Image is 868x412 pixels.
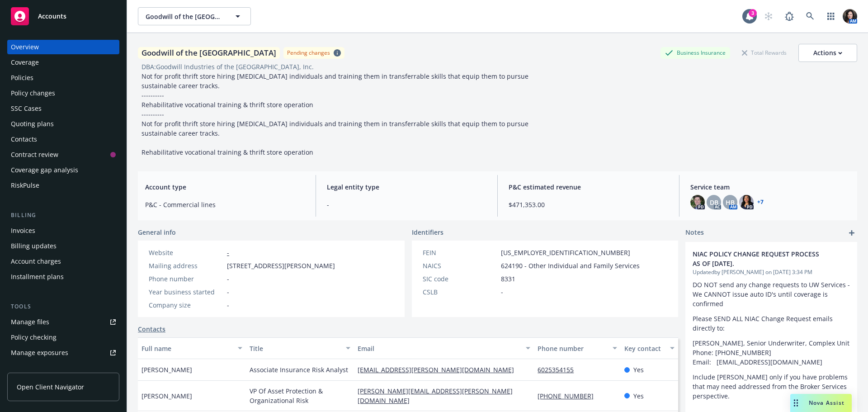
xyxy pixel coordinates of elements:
span: [PERSON_NAME] [142,391,192,401]
div: Actions [813,44,842,62]
span: Pending changes [283,47,344,58]
div: Website [149,248,223,257]
a: Policy changes [7,86,119,100]
a: Start snowing [759,7,778,25]
a: Billing updates [7,239,119,253]
a: Manage files [7,315,119,329]
span: 8331 [501,274,515,284]
div: 3 [749,9,757,17]
a: Account charges [7,254,119,269]
a: 6025354155 [538,365,581,374]
div: Mailing address [149,261,223,270]
p: DO NOT send any change requests to UW Services - We CANNOT issue auto ID's until coverage is conf... [693,280,850,308]
a: Coverage gap analysis [7,163,119,177]
div: CSLB [423,287,497,297]
div: Goodwill of the [GEOGRAPHIC_DATA] [138,47,280,59]
p: Please SEND ALL NIAC Change Request emails directly to: [693,314,850,333]
a: Contacts [138,324,165,334]
button: Key contact [621,337,678,359]
div: Installment plans [11,270,64,284]
div: Company size [149,300,223,310]
span: Nova Assist [809,399,844,407]
a: Search [801,7,819,25]
div: Manage files [11,315,49,329]
div: Contract review [11,147,58,162]
p: Include [PERSON_NAME] only if you have problems that may need addressed from the Broker Services ... [693,372,850,401]
div: Email [358,344,520,353]
a: Manage certificates [7,361,119,375]
a: - [227,248,229,257]
span: Accounts [38,13,66,20]
div: Invoices [11,223,35,238]
a: add [846,227,857,238]
div: Drag to move [790,394,802,412]
span: Service team [690,182,850,192]
button: Email [354,337,534,359]
a: Invoices [7,223,119,238]
span: Yes [633,391,644,401]
span: Account type [145,182,305,192]
div: Policy changes [11,86,55,100]
div: Account charges [11,254,61,269]
div: Contacts [11,132,37,147]
div: Manage certificates [11,361,70,375]
button: Actions [798,44,857,62]
img: photo [843,9,857,24]
div: DBA: Goodwill Industries of the [GEOGRAPHIC_DATA], Inc. [142,62,314,71]
p: [PERSON_NAME], Senior Underwriter, Complex Unit Phone: [PHONE_NUMBER] Email: [EMAIL_ADDRESS][DOMA... [693,338,850,367]
span: - [501,287,503,297]
div: Overview [11,40,39,54]
div: Full name [142,344,232,353]
div: Title [250,344,340,353]
span: NIAC POLICY CHANGE REQUEST PROCESS AS OF [DATE]. [693,249,826,268]
a: Manage exposures [7,346,119,360]
div: Pending changes [287,49,330,57]
a: SSC Cases [7,101,119,116]
div: FEIN [423,248,497,257]
div: Coverage [11,55,39,70]
span: - [327,200,486,209]
button: Nova Assist [790,394,852,412]
span: HB [726,198,735,207]
a: Switch app [822,7,840,25]
button: Goodwill of the [GEOGRAPHIC_DATA] [138,7,251,25]
span: $471,353.00 [509,200,668,209]
div: Phone number [538,344,607,353]
img: photo [739,195,754,209]
span: Not for profit thrift store hiring [MEDICAL_DATA] individuals and training them in transferrable ... [142,72,530,156]
a: [PERSON_NAME][EMAIL_ADDRESS][PERSON_NAME][DOMAIN_NAME] [358,387,513,405]
button: Full name [138,337,246,359]
span: [US_EMPLOYER_IDENTIFICATION_NUMBER] [501,248,630,257]
div: Business Insurance [660,47,730,58]
span: Legal entity type [327,182,486,192]
a: Contacts [7,132,119,147]
span: [STREET_ADDRESS][PERSON_NAME] [227,261,335,270]
span: Updated by [PERSON_NAME] on [DATE] 3:34 PM [693,268,850,276]
div: Quoting plans [11,117,54,131]
div: Manage exposures [11,346,68,360]
span: DB [710,198,718,207]
a: Contract review [7,147,119,162]
span: P&C estimated revenue [509,182,668,192]
div: Total Rewards [737,47,791,58]
div: NIAC POLICY CHANGE REQUEST PROCESS AS OF [DATE].Updatedby [PERSON_NAME] on [DATE] 3:34 PMDO NOT s... [685,242,857,408]
a: Report a Bug [780,7,798,25]
span: - [227,300,229,310]
div: SIC code [423,274,497,284]
span: P&C - Commercial lines [145,200,305,209]
button: Phone number [534,337,620,359]
span: - [227,274,229,284]
a: RiskPulse [7,178,119,193]
div: RiskPulse [11,178,39,193]
img: photo [690,195,705,209]
span: Notes [685,227,704,238]
div: Billing updates [11,239,57,253]
a: Accounts [7,4,119,29]
a: [EMAIL_ADDRESS][PERSON_NAME][DOMAIN_NAME] [358,365,521,374]
div: Coverage gap analysis [11,163,78,177]
span: Associate Insurance Risk Analyst [250,365,348,374]
div: Tools [7,302,119,311]
span: Goodwill of the [GEOGRAPHIC_DATA] [146,12,224,21]
span: 624190 - Other Individual and Family Services [501,261,640,270]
